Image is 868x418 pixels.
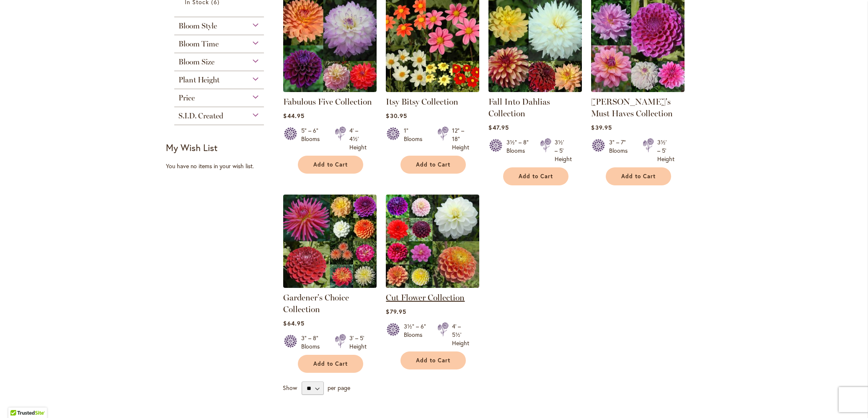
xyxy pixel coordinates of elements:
[283,384,297,392] span: Show
[283,292,349,314] a: Gardener's Choice Collection
[621,173,656,180] span: Add to Cart
[519,173,553,180] span: Add to Cart
[386,308,406,315] span: $79.95
[416,161,450,168] span: Add to Cart
[301,126,325,151] div: 5" – 6" Blooms
[506,138,530,163] div: 3½" – 8" Blooms
[178,39,219,49] span: Bloom Time
[301,334,325,351] div: 3" – 8" Blooms
[386,292,465,303] a: Cut Flower Collection
[609,138,633,163] div: 3" – 7" Blooms
[591,97,673,118] a: [PERSON_NAME]'s Must Haves Collection
[283,112,304,120] span: $44.95
[298,156,363,174] button: Add to Cart
[328,384,350,392] span: per page
[283,319,304,327] span: $64.95
[452,322,469,347] div: 4' – 5½' Height
[283,282,377,290] a: Gardener's Choice Collection
[283,97,372,107] a: Fabulous Five Collection
[404,126,427,151] div: 1" Blooms
[416,357,450,364] span: Add to Cart
[452,126,469,151] div: 12" – 18" Height
[503,167,568,185] button: Add to Cart
[404,322,427,347] div: 3½" – 6" Blooms
[349,126,367,151] div: 4' – 4½' Height
[488,86,582,94] a: Fall Into Dahlias Collection
[166,141,217,154] strong: My Wish List
[283,195,377,288] img: Gardener's Choice Collection
[591,86,685,94] a: Heather's Must Haves Collection
[178,93,195,103] span: Price
[555,138,572,163] div: 3½' – 5' Height
[313,360,348,367] span: Add to Cart
[6,388,30,412] iframe: Launch Accessibility Center
[386,112,407,120] span: $30.95
[488,123,509,131] span: $47.95
[386,195,479,288] img: CUT FLOWER COLLECTION
[591,123,612,131] span: $39.95
[400,156,466,174] button: Add to Cart
[178,21,217,31] span: Bloom Style
[298,355,363,373] button: Add to Cart
[386,282,479,290] a: CUT FLOWER COLLECTION
[386,97,458,107] a: Itsy Bitsy Collection
[386,86,479,94] a: Itsy Bitsy Collection
[166,162,278,170] div: You have no items in your wish list.
[178,57,214,67] span: Bloom Size
[283,86,377,94] a: Fabulous Five Collection
[657,138,674,163] div: 3½' – 5' Height
[313,161,348,168] span: Add to Cart
[606,167,671,185] button: Add to Cart
[400,351,466,369] button: Add to Cart
[349,334,367,351] div: 3' – 5' Height
[488,97,550,118] a: Fall Into Dahlias Collection
[178,111,223,121] span: S.I.D. Created
[178,75,220,85] span: Plant Height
